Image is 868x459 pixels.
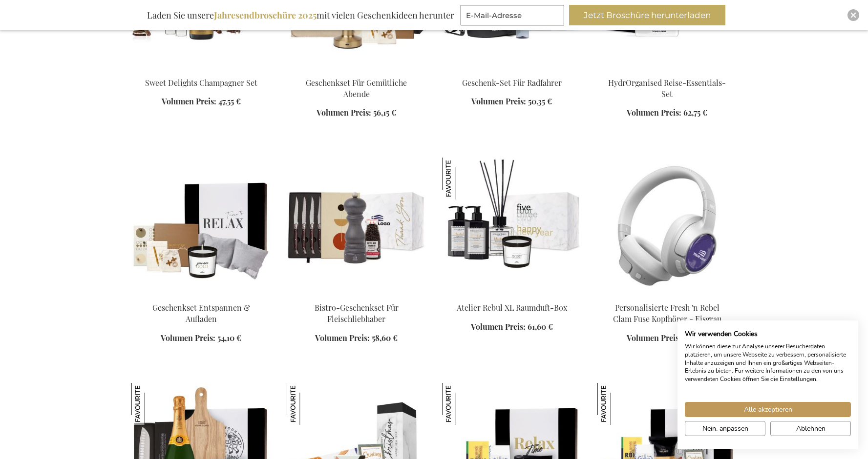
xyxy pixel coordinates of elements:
button: Jetzt Broschüre herunterladen [569,5,725,25]
div: Laden Sie unsere mit vielen Geschenkideen herunter [143,5,459,25]
img: Prestige Gourmet Box [597,383,639,425]
a: Personalised Fresh 'n Rebel Clam Fuse Headphone - Ice Grey [597,290,737,299]
form: marketing offers and promotions [461,5,567,28]
span: Volumen Preis: [471,321,526,332]
a: Volumen Preis: 46,55 € [627,333,707,344]
a: HydrOrganised Travel Essentials Set [597,65,737,75]
span: 61,60 € [528,321,553,332]
b: Jahresendbroschüre 2025 [214,9,317,21]
span: Volumen Preis: [161,333,215,343]
a: Volumen Preis: 58,60 € [315,333,398,344]
span: Volumen Preis: [627,333,681,343]
a: Bistro-Geschenkset Für Fleischliebhaber [287,290,426,299]
a: Volumen Preis: 56,15 € [317,107,396,119]
a: Bistro-Geschenkset Für Fleischliebhaber [315,302,399,324]
span: Volumen Preis: [627,107,681,118]
button: Akzeptieren Sie alle cookies [685,402,851,417]
a: Personalisierte Fresh 'n Rebel Clam Fuse Kopfhörer - Eisgrau [613,302,721,324]
span: Volumen Preis: [471,96,526,106]
button: Alle verweigern cookies [770,421,851,436]
a: Sweet Delights Champagne Set [131,65,271,75]
a: Atelier Rebul XL Raumduft-Box [457,302,567,313]
a: Relax & Recharge Gift Set [131,290,271,299]
img: Luxuriöse Kulinarische Geschenkbox [131,383,173,425]
span: Ablehnen [796,423,826,434]
img: Schokoladen-Genuss Box [287,383,329,425]
span: Volumen Preis: [162,96,216,106]
div: Close [847,9,859,21]
span: Volumen Preis: [317,107,371,118]
button: cookie Einstellungen anpassen [685,421,765,436]
a: Geschenkset Entspannen & Aufladen [152,302,250,324]
a: Sweet Delights Champagner Set [145,78,257,88]
a: Atelier Rebul XL Home Fragrance Box Atelier Rebul XL Raumduft-Box [442,290,582,299]
img: Relax & Recharge Gift Set [131,158,271,294]
a: Cosy Evenings Gift Set [287,65,426,75]
h2: Wir verwenden Cookies [685,330,851,339]
span: 54,10 € [217,333,241,343]
a: HydrOrganised Reise-Essentials-Set [608,78,726,99]
span: 50,35 € [528,96,552,106]
a: Geschenkset Für Gemütliche Abende [306,78,407,99]
a: Cyclist's Gift Set [442,65,582,75]
img: Deluxe Gourmet Box [442,383,484,425]
p: Wir können diese zur Analyse unserer Besucherdaten platzieren, um unsere Webseite zu verbessern, ... [685,342,851,383]
a: Volumen Preis: 50,35 € [471,96,552,107]
img: Personalised Fresh 'n Rebel Clam Fuse Headphone - Ice Grey [597,158,737,294]
a: Geschenk-Set Für Radfahrer [462,78,562,88]
span: Alle akzeptieren [744,404,792,415]
a: Volumen Preis: 61,60 € [471,321,553,333]
a: Volumen Preis: 62,75 € [627,107,707,119]
span: 58,60 € [372,333,398,343]
span: Volumen Preis: [315,333,370,343]
img: Atelier Rebul XL Home Fragrance Box [442,158,582,294]
span: 47,55 € [218,96,241,106]
a: Volumen Preis: 47,55 € [162,96,241,107]
input: E-Mail-Adresse [461,5,564,25]
span: 62,75 € [683,107,707,118]
a: Volumen Preis: 54,10 € [161,333,241,344]
img: Atelier Rebul XL Raumduft-Box [442,158,484,200]
img: Bistro-Geschenkset Für Fleischliebhaber [287,158,426,294]
span: Nein, anpassen [702,423,748,434]
img: Close [850,12,856,18]
span: 56,15 € [373,107,396,118]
